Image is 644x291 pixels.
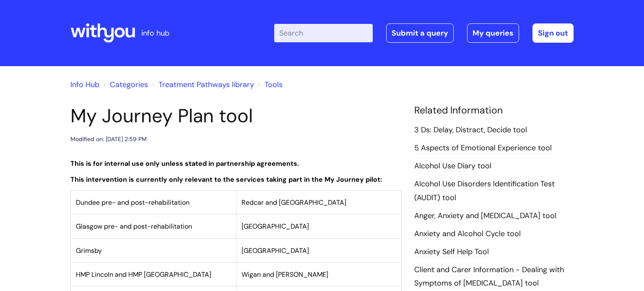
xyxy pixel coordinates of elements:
a: Anxiety and Alcohol Cycle tool [414,229,521,239]
li: Tools [256,78,283,91]
span: Grimsby [76,246,102,255]
a: Submit a query [386,23,454,43]
span: Wigan and [PERSON_NAME] [241,270,328,279]
a: Info Hub [70,80,99,90]
span: Glasgow pre- and post-rehabilitation [76,222,192,231]
span: [GEOGRAPHIC_DATA] [241,222,309,231]
li: Solution home [101,78,148,91]
h1: My Journey Plan tool [70,105,402,127]
a: 3 Ds: Delay, Distract, Decide tool [414,125,527,136]
a: Treatment Pathways library [158,80,254,90]
a: Client and Carer Information - Dealing with Symptoms of [MEDICAL_DATA] tool [414,265,564,289]
span: Redcar and [GEOGRAPHIC_DATA] [241,198,346,207]
strong: This intervention is currently only relevant to the services taking part in the My Journey pilot: [70,175,382,184]
a: Alcohol Use Disorders Identification Test (AUDIT) tool [414,179,555,203]
strong: This is for internal use only unless stated in partnership agreements. [70,159,299,168]
input: Search [274,24,373,42]
a: Sign out [532,23,574,43]
a: Alcohol Use Diary tool [414,161,491,172]
a: 5 Aspects of Emotional Experience tool [414,143,552,154]
span: Dundee pre- and post-rehabilitation [76,198,190,207]
a: My queries [467,23,519,43]
span: [GEOGRAPHIC_DATA] [241,246,309,255]
span: HMP Lincoln and HMP [GEOGRAPHIC_DATA] [76,270,211,279]
a: Anxiety Self Help Tool [414,247,489,258]
a: Anger, Anxiety and [MEDICAL_DATA] tool [414,211,556,221]
a: Categories [110,80,148,90]
li: Treatment Pathways library [150,78,254,91]
a: Tools [265,80,283,90]
h4: Related Information [414,105,574,116]
div: Modified on: [DATE] 2:59 PM [70,134,147,144]
p: info hub [141,26,169,40]
div: | - [274,23,574,43]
